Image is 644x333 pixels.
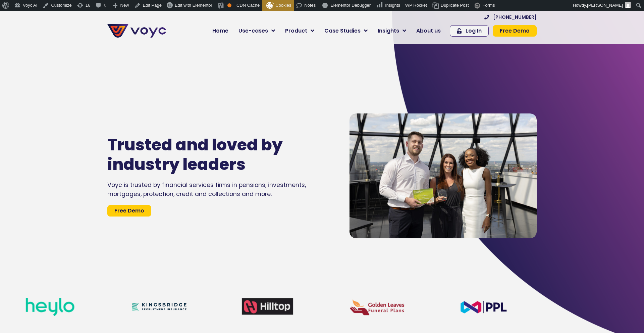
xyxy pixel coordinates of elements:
a: [PHONE_NUMBER] [484,15,537,19]
a: Case Studies [319,24,373,38]
span: Insights [378,27,399,35]
a: Insights [373,24,411,38]
span: Edit with Elementor [175,3,212,8]
a: Log In [450,25,489,37]
span: Free Demo [114,208,144,213]
span: [PHONE_NUMBER] [493,15,537,19]
a: Use-cases [233,24,280,38]
a: Home [207,24,233,38]
div: Voyc is trusted by financial services firms in pensions, investments, mortgages, protection, cred... [107,181,329,198]
span: Case Studies [324,27,361,35]
span: Use-cases [238,27,268,35]
span: Product [285,27,307,35]
span: About us [416,27,441,35]
span: Free Demo [500,28,530,34]
img: voyc-full-logo [107,24,166,38]
div: OK [227,3,231,7]
h1: Trusted and loved by industry leaders [107,135,309,174]
span: Home [212,27,228,35]
a: Free Demo [107,205,151,217]
a: Free Demo [493,25,537,37]
a: About us [411,24,446,38]
a: Product [280,24,319,38]
span: Log In [466,28,482,34]
span: [PERSON_NAME] [587,3,623,8]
